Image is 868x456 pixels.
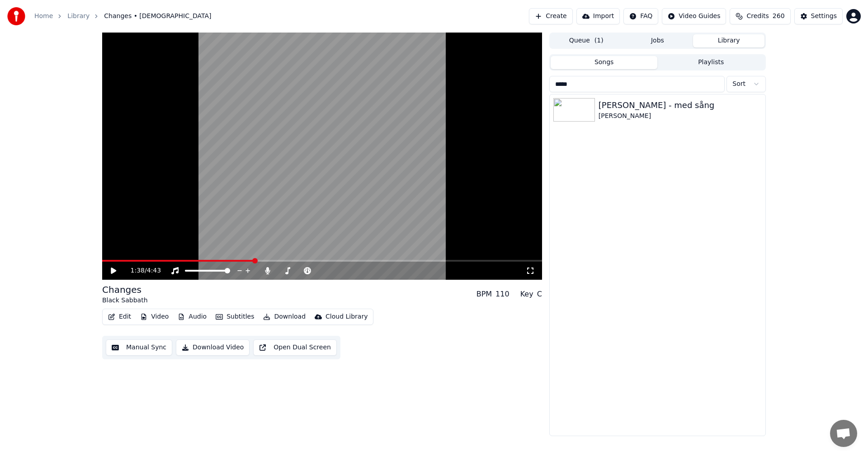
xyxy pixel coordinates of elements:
[212,310,258,323] button: Subtitles
[174,310,210,323] button: Audio
[830,420,857,447] a: Öppna chatt
[576,8,620,24] button: Import
[529,8,573,24] button: Create
[599,112,762,121] div: [PERSON_NAME]
[537,289,542,300] div: C
[794,8,843,24] button: Settings
[662,8,726,24] button: Video Guides
[253,339,337,356] button: Open Dual Screen
[623,8,658,24] button: FAQ
[131,266,152,275] div: /
[106,339,172,356] button: Manual Sync
[137,310,172,323] button: Video
[732,80,745,89] span: Sort
[104,12,211,21] span: Changes • [DEMOGRAPHIC_DATA]
[102,296,148,305] div: Black Sabbath
[551,34,622,47] button: Queue
[693,34,764,47] button: Library
[594,36,604,45] span: ( 1 )
[551,56,658,69] button: Songs
[773,12,785,21] span: 260
[102,283,148,296] div: Changes
[67,12,90,21] a: Library
[34,12,53,21] a: Home
[176,339,250,356] button: Download Video
[325,312,368,321] div: Cloud Library
[259,310,309,323] button: Download
[622,34,693,47] button: Jobs
[657,56,764,69] button: Playlists
[147,266,161,275] span: 4:43
[520,289,533,300] div: Key
[131,266,145,275] span: 1:38
[495,289,509,300] div: 110
[476,289,492,300] div: BPM
[811,12,837,21] div: Settings
[7,7,25,25] img: youka
[34,12,212,21] nav: breadcrumb
[104,310,135,323] button: Edit
[746,12,769,21] span: Credits
[730,8,790,24] button: Credits260
[599,99,762,112] div: [PERSON_NAME] - med sång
